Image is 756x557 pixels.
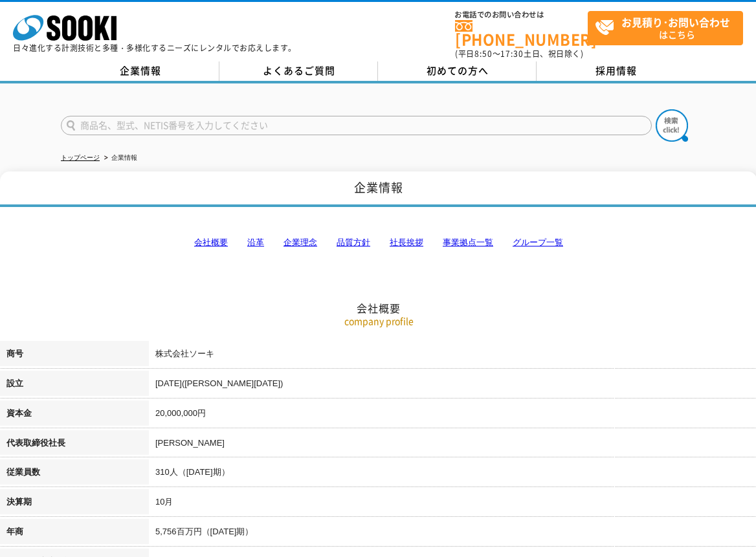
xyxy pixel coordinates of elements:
[247,237,264,247] a: 沿革
[455,48,583,60] span: (平日 ～ 土日、祝日除く)
[378,61,537,81] a: 初めての方へ
[102,151,137,165] li: 企業情報
[427,63,489,78] span: 初めての方へ
[455,20,588,47] a: [PHONE_NUMBER]
[390,237,423,247] a: 社長挨拶
[513,237,563,247] a: グループ一覧
[621,14,730,30] strong: お見積り･お問い合わせ
[61,116,652,135] input: 商品名、型式、NETIS番号を入力してください
[656,109,688,142] img: btn_search.png
[537,61,695,81] a: 採用情報
[61,61,219,81] a: 企業情報
[474,48,493,60] span: 8:50
[194,237,228,247] a: 会社概要
[443,237,493,247] a: 事業拠点一覧
[61,154,100,161] a: トップページ
[13,44,296,52] p: 日々進化する計測技術と多種・多様化するニーズにレンタルでお応えします。
[283,237,317,247] a: 企業理念
[337,237,370,247] a: 品質方針
[595,12,742,44] span: はこちら
[500,48,524,60] span: 17:30
[455,11,588,19] span: お電話でのお問い合わせは
[588,11,743,45] a: お見積り･お問い合わせはこちら
[219,61,378,81] a: よくあるご質問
